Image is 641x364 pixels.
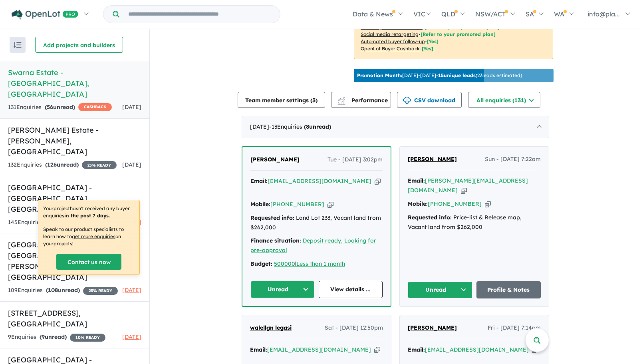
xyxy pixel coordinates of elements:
button: Copy [375,177,381,185]
h5: Swarna Estate - [GEOGRAPHIC_DATA] , [GEOGRAPHIC_DATA] [8,67,141,99]
button: Copy [327,200,333,209]
p: Speak to our product specialists to learn how to on your projects ! [43,226,135,247]
img: bar-chart.svg [337,99,345,104]
img: Openlot PRO Logo White [12,10,78,20]
u: Social media retargeting [361,31,419,37]
span: walellgn legasi [250,324,292,331]
span: Sun - [DATE] 7:22am [485,155,541,164]
a: [PERSON_NAME] [408,323,457,333]
a: Profile & Notes [476,281,541,298]
div: | [250,259,383,269]
a: [PERSON_NAME] [408,155,457,164]
span: [Refer to your promoted plan] [425,24,500,30]
strong: Finance situation: [250,237,301,244]
span: 25 % READY [82,161,117,169]
button: Unread [250,281,315,298]
a: View details ... [319,281,383,298]
img: download icon [403,97,411,105]
span: 56 [47,103,53,111]
span: 25 % READY [83,287,118,295]
span: - 13 Enquir ies [269,123,331,130]
div: 109 Enquir ies [8,286,118,295]
button: Copy [461,186,467,195]
strong: ( unread) [304,123,331,130]
button: Team member settings (3) [238,92,325,108]
strong: ( unread) [40,333,67,340]
a: walellgn legasi [250,323,292,333]
button: Copy [374,346,380,354]
a: Contact us now [56,254,121,270]
img: line-chart.svg [338,97,345,101]
div: Land Lot 233, Vacant land from $262,000 [250,213,383,233]
a: [EMAIL_ADDRESS][DOMAIN_NAME] [425,346,529,353]
span: [DATE] [122,333,141,340]
strong: Requested info: [250,214,294,221]
u: get more enquiries [72,233,115,239]
span: 126 [47,161,57,168]
span: [PERSON_NAME] [250,156,300,163]
span: info@pla... [587,10,620,18]
strong: Budget: [250,260,272,267]
a: Deposit ready, Looking for pre-approval [250,237,376,254]
span: [Yes] [427,38,439,44]
div: 132 Enquir ies [8,160,117,170]
strong: Mobile: [250,201,270,208]
strong: ( unread) [46,286,80,294]
span: 9 [42,333,45,340]
span: 10 % READY [70,334,105,342]
a: [PHONE_NUMBER] [428,200,482,207]
span: Performance [339,97,388,104]
input: Try estate name, suburb, builder or developer [121,6,278,23]
button: Performance [331,92,391,108]
b: 15 unique leads [438,72,476,78]
strong: Requested info: [408,214,452,221]
p: Your project hasn't received any buyer enquiries [43,205,135,219]
span: [Yes] [422,46,433,52]
h5: [PERSON_NAME] Estate - [PERSON_NAME] , [GEOGRAPHIC_DATA] [8,125,141,157]
a: 500000 [274,260,295,267]
b: in the past 7 days. [64,213,110,219]
strong: ( unread) [45,161,79,168]
p: [DATE] - [DATE] - ( 23 leads estimated) [357,72,522,79]
span: CASHBACK [78,103,112,111]
u: OpenLot Buyer Cashback [361,46,420,52]
strong: Email: [408,346,425,353]
h5: [GEOGRAPHIC_DATA] - [GEOGRAPHIC_DATA] , [GEOGRAPHIC_DATA] [8,182,141,215]
span: [DATE] [122,103,141,111]
u: Automated buyer follow-up [361,38,425,44]
b: Promotion Month: [357,72,402,78]
a: [EMAIL_ADDRESS][DOMAIN_NAME] [268,177,371,185]
button: Copy [485,200,491,208]
span: 108 [48,286,58,294]
span: [PERSON_NAME] [408,155,457,163]
button: Add projects and builders [35,37,123,53]
span: [PERSON_NAME] [408,324,457,331]
u: Geo-targeted email & SMS [361,24,423,30]
span: Fri - [DATE] 7:14pm [488,323,541,333]
span: Tue - [DATE] 3:02pm [327,155,383,165]
img: sort.svg [14,42,22,48]
div: Price-list & Release map, Vacant land from $262,000 [408,213,541,232]
strong: Email: [408,177,425,184]
strong: Mobile: [408,200,428,207]
a: [PHONE_NUMBER] [270,201,324,208]
button: Unread [408,281,472,298]
a: [PERSON_NAME][EMAIL_ADDRESS][DOMAIN_NAME] [408,177,528,194]
div: 131 Enquir ies [8,103,112,112]
a: [EMAIL_ADDRESS][DOMAIN_NAME] [267,346,371,353]
strong: Email: [250,177,268,185]
h5: [GEOGRAPHIC_DATA] - [GEOGRAPHIC_DATA][PERSON_NAME] , [GEOGRAPHIC_DATA] [8,239,141,282]
span: 8 [306,123,309,130]
div: [DATE] [242,116,549,138]
span: [DATE] [122,161,141,168]
div: 9 Enquir ies [8,332,105,342]
span: 3 [312,97,316,104]
span: Sat - [DATE] 12:50pm [325,323,383,333]
a: Less than 1 month [296,260,345,267]
span: [DATE] [122,286,141,294]
strong: ( unread) [45,103,75,111]
h5: [STREET_ADDRESS] , [GEOGRAPHIC_DATA] [8,308,141,329]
